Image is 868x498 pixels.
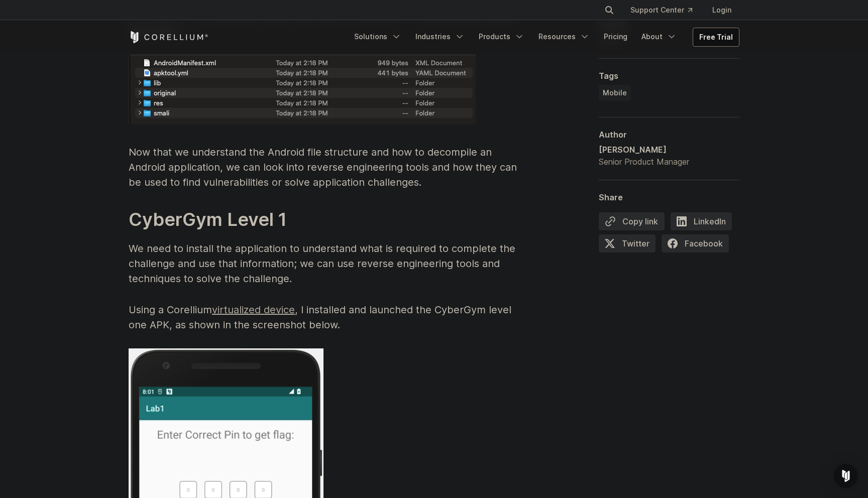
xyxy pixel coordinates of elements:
div: Navigation Menu [348,28,739,47]
strong: CyberGym Level 1 [129,208,287,230]
div: Navigation Menu [592,1,739,19]
div: Author [599,130,739,140]
span: Mobile [603,88,627,98]
a: Solutions [348,28,407,46]
span: LinkedIn [671,212,732,230]
p: Using a Corellium , I installed and launched the CyberGym level one APK, as shown in the screensh... [129,302,530,332]
a: Support Center [622,1,700,19]
div: Senior Product Manager [599,156,689,168]
p: We need to install the application to understand what is required to complete the challenge and u... [129,241,530,286]
a: Twitter [599,234,662,257]
div: [PERSON_NAME] [599,144,689,156]
a: LinkedIn [671,212,738,234]
a: virtualized device [212,304,295,316]
a: Login [704,1,739,19]
a: Products [473,28,530,46]
a: Free Trial [693,28,739,46]
button: Search [600,1,618,19]
span: Facebook [662,234,729,253]
a: Industries [409,28,471,46]
button: Copy link [599,212,665,230]
a: About [635,28,683,46]
div: Tags [599,71,739,81]
a: Pricing [598,28,633,46]
a: Corellium Home [129,31,208,43]
p: Now that we understand the Android file structure and how to decompile an Android application, we... [129,145,530,190]
span: Twitter [599,234,656,253]
a: Facebook [662,234,735,257]
div: Share [599,192,739,202]
img: Example of a decompiled android application. [129,54,476,125]
a: Mobile [599,85,631,101]
a: Resources [532,28,596,46]
div: Open Intercom Messenger [834,464,858,488]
